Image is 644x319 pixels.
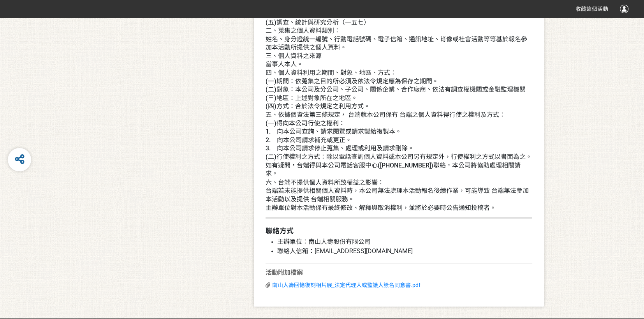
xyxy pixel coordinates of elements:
[266,60,303,68] span: 當事人本人。
[266,187,529,203] span: 台端若未能提供相關個人資料時，本公司無法處理本活動報名後續作業，可能導致 台端無法參加本活動以及提供 台端相關服務。
[575,6,608,12] span: 收藏這個活動
[266,136,352,144] span: 2. 向本公司請求補充或更正。
[266,102,370,110] span: (四)方式：合於法令規定之利用方式。
[266,27,340,34] span: 二、蒐集之個人資料類別：
[266,19,370,26] span: (五)調查、統計與研究分析（一五七）
[277,238,371,245] span: 主辦單位：南山人壽股份有限公司
[266,145,414,152] span: 3. 向本公司請求停止蒐集、處理或利用及請求刪除。
[272,282,421,288] a: 南山人壽回憶復刻相片展_法定代理人或監護人簽名同意書.pdf
[266,111,505,118] span: 五、依據個資法第三條規定， 台端就本公司保有 台端之個人資料得行使之權利及方式：
[266,128,401,135] span: 1. 向本公司查詢、請求閱覽或請求製給複製本。
[266,178,384,186] span: 六、台端不提供個人資料所致權益之影響：
[266,69,396,76] span: 四、個人資料利用之期間、對象、地區、方式：
[277,247,413,254] span: 聯絡人信箱：[EMAIL_ADDRESS][DOMAIN_NAME]
[266,268,532,277] div: 活動附加檔案
[266,120,345,127] span: (一)得向本公司行使之權利：
[266,226,294,234] strong: 聯絡方式
[266,153,532,177] span: (二)行使權利之方式：除以電話查詢個人資料或本公司另有規定外，行使權利之方式以書面為之。如有疑問，台端得與本公司電話客服中心([PHONE_NUMBER])聯絡，本公司將協助處理相關請求。
[266,86,526,93] span: (二)對象：本公司及分公司、子公司、關係企業、合作廠商、依法有調查權機關或金融監理機關
[266,78,438,85] span: (一)期間：依蒐集之目的所必須及依法令規定應為保存之期間。
[266,35,527,51] span: 姓名、身分證統一編號、行動電話號碼、電子信箱、通訊地址、肖像或社會活動等等基於報名參加本活動所提供之個人資料。
[266,204,496,211] span: 主辦單位對本活動保有最終修改、解釋與取消權利，並將於必要時公告通知投稿者。
[266,94,357,102] span: (三)地區：上述對象所在之地區。
[266,52,322,60] span: 三、個人資料之來源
